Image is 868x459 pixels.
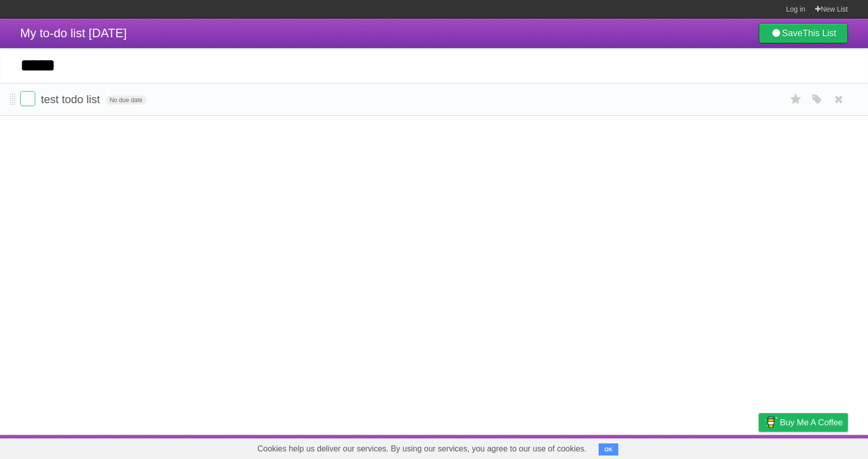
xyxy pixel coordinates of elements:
span: Cookies help us deliver our services. By using our services, you agree to our use of cookies. [247,439,597,459]
span: My to-do list [DATE] [20,26,127,40]
a: Suggest a feature [784,437,848,456]
a: Privacy [746,437,772,456]
a: Buy me a coffee [759,413,848,432]
label: Star task [786,91,806,108]
span: test todo list [41,93,102,106]
button: OK [599,443,618,455]
a: About [625,437,646,456]
label: Done [20,91,35,106]
b: This List [803,28,836,38]
img: Buy me a coffee [764,414,777,431]
span: No due date [106,96,147,105]
a: Developers [658,437,699,456]
a: SaveThis List [759,23,848,43]
a: Terms [711,437,734,456]
span: Buy me a coffee [780,414,843,431]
